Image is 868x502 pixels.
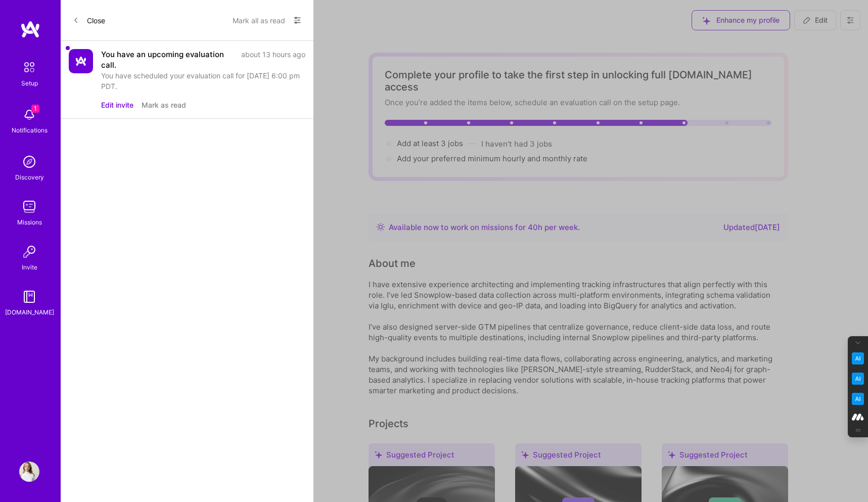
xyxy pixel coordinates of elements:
[19,197,39,217] img: teamwork
[101,70,305,92] div: You have scheduled your evaluation call for [DATE] 6:00 pm PDT.
[852,393,864,405] img: Jargon Buster icon
[5,307,54,317] div: [DOMAIN_NAME]
[19,152,39,172] img: discovery
[19,462,39,482] img: User Avatar
[15,172,44,182] div: Discovery
[852,373,864,385] img: Email Tone Analyzer icon
[73,12,105,28] button: Close
[852,352,864,364] img: Key Point Extractor icon
[233,12,285,28] button: Mark all as read
[19,287,39,307] img: guide book
[17,217,42,227] div: Missions
[20,20,40,38] img: logo
[19,242,39,262] img: Invite
[101,49,235,70] div: You have an upcoming evaluation call.
[19,57,40,78] img: setup
[17,462,42,482] a: User Avatar
[22,262,37,272] div: Invite
[69,49,93,73] img: Company Logo
[21,78,38,88] div: Setup
[241,49,305,70] div: about 13 hours ago
[101,100,133,110] button: Edit invite
[142,100,186,110] button: Mark as read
